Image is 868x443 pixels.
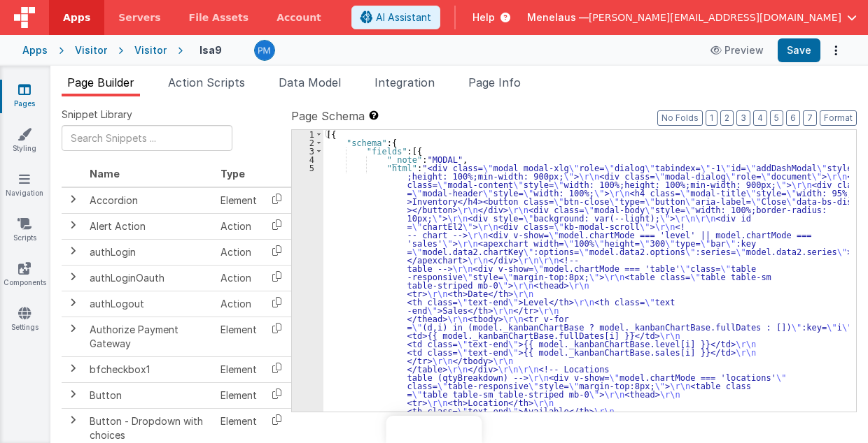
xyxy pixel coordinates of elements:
td: Element [215,317,262,356]
button: Menelaus — [PERSON_NAME][EMAIL_ADDRESS][DOMAIN_NAME] [527,10,857,24]
button: Preview [702,39,772,61]
input: Search Snippets ... [62,125,232,151]
span: Data Model [279,75,341,89]
h4: lsa9 [199,45,222,55]
td: bfcheckbox1 [84,356,215,382]
button: 6 [786,110,800,126]
td: Element [215,382,262,408]
span: [PERSON_NAME][EMAIL_ADDRESS][DOMAIN_NAME] [589,10,841,24]
span: Page Info [468,75,521,89]
span: Servers [118,10,160,24]
td: Element [215,187,262,214]
span: Snippet Library [62,108,132,122]
button: 4 [753,110,767,126]
td: Action [215,213,262,239]
button: 7 [803,110,817,126]
td: Alert Action [84,213,215,239]
button: Format [820,110,857,126]
span: Menelaus — [527,10,589,24]
td: Action [215,265,262,291]
span: File Assets [189,10,249,24]
div: Visitor [134,43,167,57]
img: a12ed5ba5769bda9d2665f51d2850528 [255,41,274,60]
td: Accordion [84,187,215,214]
div: Visitor [75,43,107,57]
td: Button [84,382,215,408]
button: 3 [736,110,750,126]
div: Apps [22,43,48,57]
div: 2 [292,138,323,147]
span: Page Schema [291,108,365,124]
button: AI Assistant [351,6,440,29]
span: Help [472,10,495,24]
td: authLogin [84,239,215,265]
div: 1 [292,130,323,138]
div: 3 [292,147,323,155]
span: Integration [374,75,435,89]
span: Apps [63,10,90,24]
div: 4 [292,155,323,164]
span: Page Builder [67,75,134,89]
button: 2 [720,110,734,126]
button: No Folds [657,110,703,126]
td: Authorize Payment Gateway [84,317,215,356]
span: Name [90,168,120,180]
span: Type [220,168,245,180]
td: authLogout [84,291,215,317]
button: 1 [706,110,717,126]
td: Element [215,356,262,382]
td: authLoginOauth [84,265,215,291]
span: AI Assistant [376,10,431,24]
button: 5 [770,110,783,126]
td: Action [215,239,262,265]
span: Action Scripts [168,75,245,89]
button: Options [826,41,846,60]
td: Action [215,291,262,317]
button: Save [778,38,820,62]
